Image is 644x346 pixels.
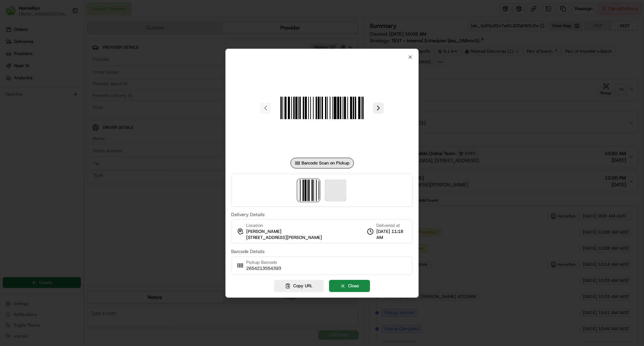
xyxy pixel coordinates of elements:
span: Delivered at [376,223,407,229]
span: [PERSON_NAME] [246,229,281,235]
label: Barcode Details [231,249,413,254]
button: Close [329,280,370,292]
img: barcode_scan_on_pickup image [274,60,370,156]
span: [DATE] 11:18 AM [376,229,407,241]
span: Location [246,223,263,229]
span: 2654213554393 [246,265,281,271]
label: Delivery Details [231,212,413,217]
span: Pickup Barcode [246,259,281,265]
button: Copy URL [274,280,324,292]
div: Barcode Scan on Pickup [290,158,354,168]
span: [STREET_ADDRESS][PERSON_NAME] [246,235,322,241]
img: barcode_scan_on_pickup image [298,180,319,201]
